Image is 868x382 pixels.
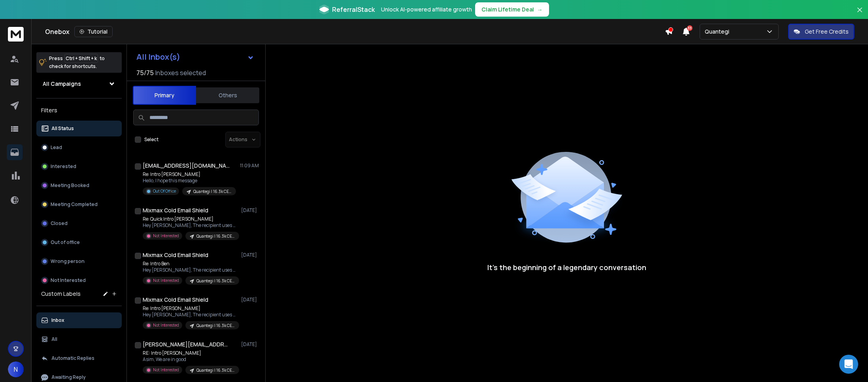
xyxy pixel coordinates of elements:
p: It’s the beginning of a legendary conversation [487,262,646,273]
p: Automatic Replies [51,355,94,361]
p: Meeting Booked [51,182,89,189]
p: Not Interested [153,367,179,373]
p: Quantegi | 16.3k CEOs-Founders General [196,367,234,373]
p: Awaiting Reply [51,374,86,380]
p: Quantegi | 16.3k CEOs-Founders General [196,233,234,239]
p: Meeting Completed [51,201,98,208]
p: Not Interested [153,233,179,239]
p: Out of office [51,239,80,246]
p: Closed [51,220,68,227]
h3: Filters [36,105,122,116]
label: Select [144,136,159,143]
button: Interested [36,159,122,174]
p: [DATE] [241,297,259,303]
h1: [PERSON_NAME][EMAIL_ADDRESS][DOMAIN_NAME] [143,340,230,348]
button: Out of office [36,234,122,250]
button: Closed [36,216,122,231]
p: Re: Quick Intro [PERSON_NAME] [143,216,238,222]
p: All Status [51,125,74,132]
button: Meeting Booked [36,178,122,193]
button: All Campaigns [36,76,122,92]
button: Primary [133,86,196,105]
button: Get Free Credits [788,24,854,40]
p: Hey [PERSON_NAME], The recipient uses Mixmax [143,312,238,318]
p: Interested [51,163,76,170]
button: All Status [36,121,122,136]
button: Tutorial [74,26,113,37]
p: Hey [PERSON_NAME], The recipient uses Mixmax [143,222,238,229]
button: Claim Lifetime Deal→ [475,2,549,17]
button: Inbox [36,312,122,328]
span: Ctrl + Shift + k [64,54,98,63]
p: Hello, I hope this message [143,178,236,184]
p: Unlock AI-powered affiliate growth [381,6,472,13]
h3: Inboxes selected [155,68,206,78]
h1: Mixmax Cold Email Shield [143,296,208,304]
p: [DATE] [241,207,259,214]
h1: All Campaigns [43,80,81,88]
button: Lead [36,140,122,155]
button: Meeting Completed [36,197,122,212]
p: Hey [PERSON_NAME], The recipient uses Mixmax [143,267,238,273]
button: Close banner [855,5,865,24]
button: Not Interested [36,272,122,288]
span: 33 [687,25,693,31]
p: Lead [51,144,62,151]
p: Not Interested [153,278,179,284]
h1: All Inbox(s) [136,53,180,61]
button: N [8,361,24,377]
p: Not Interested [51,277,86,284]
p: Not Interested [153,322,179,328]
p: Quantegi [705,28,732,36]
p: Asim, We are in good [143,356,238,363]
p: Wrong person [51,258,85,265]
button: All Inbox(s) [130,49,260,65]
p: Re: Intro [PERSON_NAME] [143,171,236,178]
p: [DATE] [241,341,259,348]
p: Quantegi | 16.3k CEOs-Founders General [196,323,234,329]
p: Press to check for shortcuts. [49,55,105,70]
p: RE: Intro [PERSON_NAME] [143,350,238,356]
div: Open Intercom Messenger [839,355,858,374]
p: Quantegi | 16.3k CEOs-Founders General [196,278,234,284]
button: Others [196,87,259,104]
button: All [36,331,122,347]
p: Re: Intro Ben [143,261,238,267]
p: Inbox [51,317,64,323]
p: 11:09 AM [240,163,259,169]
p: Quantegi | 16.3k CEOs-Founders General [193,189,231,195]
p: Re: Intro [PERSON_NAME] [143,305,238,312]
button: Wrong person [36,253,122,269]
span: 75 / 75 [136,68,154,78]
p: All [51,336,57,342]
button: Automatic Replies [36,350,122,366]
h1: Mixmax Cold Email Shield [143,251,208,259]
div: Onebox [45,26,665,37]
p: [DATE] [241,252,259,258]
h1: [EMAIL_ADDRESS][DOMAIN_NAME] [143,162,230,170]
p: Get Free Credits [805,28,849,36]
h1: Mixmax Cold Email Shield [143,206,208,214]
span: ReferralStack [332,5,375,14]
span: → [537,6,543,13]
h3: Custom Labels [41,290,81,298]
p: Out Of Office [153,188,176,194]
